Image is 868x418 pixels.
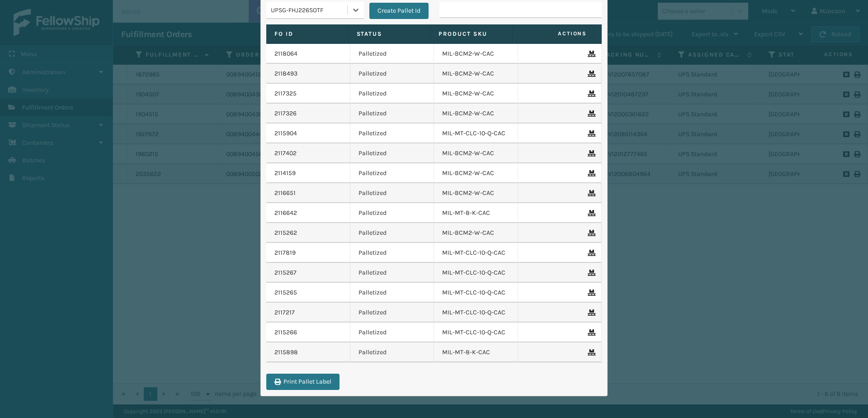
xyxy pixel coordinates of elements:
i: Remove From Pallet [588,270,593,276]
td: MIL-BCM2-W-CAC [434,104,518,123]
a: 2115265 [274,288,297,297]
label: Status [357,30,422,38]
td: Palletized [350,203,434,223]
div: UPSG-FHJ226SOTF [271,5,348,15]
a: 2116642 [274,209,297,218]
a: 2117402 [274,149,297,158]
td: MIL-MT-CLC-10-Q-CAC [434,303,518,323]
i: Remove From Pallet [588,150,593,157]
td: MIL-MT-CLC-10-Q-CAC [434,243,518,263]
i: Remove From Pallet [588,170,593,176]
i: Remove From Pallet [588,329,593,336]
td: MIL-MT-CLC-10-Q-CAC [434,263,518,283]
i: Remove From Pallet [588,349,593,356]
a: 2118493 [274,69,297,78]
a: 2117325 [274,89,297,98]
td: Palletized [350,143,434,163]
td: Palletized [350,243,434,263]
td: MIL-BCM2-W-CAC [434,84,518,104]
i: Remove From Pallet [588,230,593,236]
td: MIL-BCM2-W-CAC [434,223,518,243]
button: Print Pallet Label [266,374,340,390]
td: MIL-MT-8-K-CAC [434,342,518,362]
td: Palletized [350,323,434,342]
i: Remove From Pallet [588,210,593,216]
td: Palletized [350,104,434,123]
i: Remove From Pallet [588,309,593,316]
i: Remove From Pallet [588,51,593,57]
td: Palletized [350,263,434,283]
td: MIL-BCM2-W-CAC [434,64,518,84]
td: Palletized [350,64,434,84]
td: Palletized [350,283,434,303]
a: 2115267 [274,268,297,277]
a: 2116651 [274,189,296,198]
label: Fo Id [274,30,340,38]
a: 2117326 [274,109,297,118]
td: Palletized [350,223,434,243]
a: 2115898 [274,348,298,357]
a: 2117819 [274,248,296,257]
td: MIL-BCM2-W-CAC [434,163,518,183]
i: Remove From Pallet [588,130,593,137]
td: MIL-BCM2-W-CAC [434,183,518,203]
a: 2115262 [274,228,297,237]
td: Palletized [350,303,434,323]
label: Product SKU [439,30,504,38]
td: MIL-BCM2-W-CAC [434,143,518,163]
i: Remove From Pallet [588,71,593,77]
i: Remove From Pallet [588,290,593,296]
td: Palletized [350,183,434,203]
td: Palletized [350,163,434,183]
a: 2115266 [274,328,297,337]
a: 2118064 [274,49,297,58]
span: Actions [515,26,593,41]
i: Remove From Pallet [588,90,593,97]
td: MIL-MT-CLC-10-Q-CAC [434,323,518,342]
a: 2115904 [274,129,297,138]
i: Remove From Pallet [588,190,593,196]
i: Remove From Pallet [588,250,593,256]
td: Palletized [350,123,434,143]
a: 2114159 [274,169,296,178]
td: MIL-MT-8-K-CAC [434,203,518,223]
a: 2117217 [274,308,295,317]
td: Palletized [350,44,434,64]
td: MIL-MT-CLC-10-Q-CAC [434,283,518,303]
td: Palletized [350,84,434,104]
td: Palletized [350,342,434,362]
td: MIL-BCM2-W-CAC [434,44,518,64]
i: Remove From Pallet [588,110,593,117]
td: MIL-MT-CLC-10-Q-CAC [434,123,518,143]
button: Create Pallet Id [369,3,429,19]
